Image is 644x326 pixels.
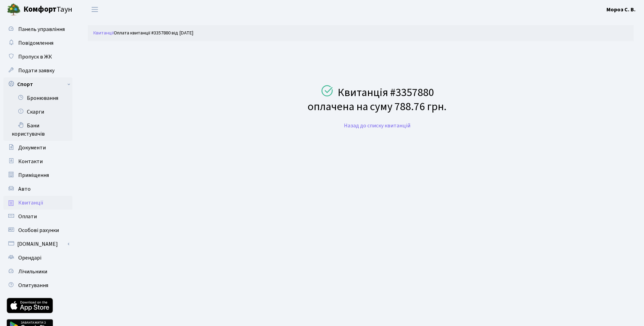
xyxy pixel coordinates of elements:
[3,223,72,237] a: Особові рахунки
[7,3,21,17] img: logo.png
[3,251,72,265] a: Орендарі
[3,278,72,292] a: Опитування
[606,6,636,13] b: Мороз С. В.
[18,213,37,220] span: Оплати
[3,77,72,91] a: Спорт
[18,268,47,275] span: Лічильники
[3,237,72,251] a: [DOMAIN_NAME]
[18,171,49,179] span: Приміщення
[23,4,72,15] span: Таун
[18,144,46,151] span: Документи
[3,105,72,119] a: Скарги
[18,199,43,207] span: Квитанції
[18,254,41,262] span: Орендарі
[606,6,636,14] a: Мороз С. В.
[3,22,72,36] a: Панель управління
[86,4,103,15] button: Переключити навігацію
[3,36,72,50] a: Повідомлення
[308,85,447,115] h2: Квитанція #3357880 оплачена на суму 788.76 грн.
[18,25,65,33] span: Панель управління
[3,141,72,155] a: Документи
[3,196,72,210] a: Квитанції
[344,122,410,129] a: Назад до списку квитанцій
[18,53,52,61] span: Пропуск в ЖК
[114,29,193,37] li: Оплата квитанції #3357880 від [DATE]
[3,50,72,64] a: Пропуск в ЖК
[3,182,72,196] a: Авто
[3,265,72,278] a: Лічильники
[18,67,54,74] span: Подати заявку
[18,227,59,234] span: Особові рахунки
[3,168,72,182] a: Приміщення
[3,91,72,105] a: Бронювання
[3,155,72,168] a: Контакти
[3,119,72,141] a: Бани користувачів
[18,282,48,289] span: Опитування
[18,39,53,47] span: Повідомлення
[93,29,114,36] a: Квитанції
[18,185,31,193] span: Авто
[18,158,43,165] span: Контакти
[23,4,57,15] b: Комфорт
[3,64,72,77] a: Подати заявку
[3,210,72,223] a: Оплати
